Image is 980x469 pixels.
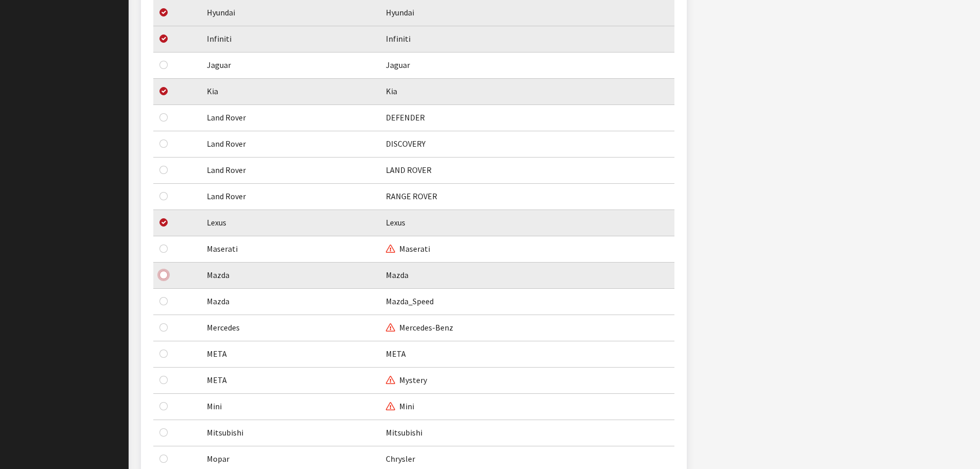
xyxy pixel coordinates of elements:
td: Mitsubishi [201,420,380,446]
input: Enable Make [159,350,168,358]
input: Enable Make [159,140,168,148]
td: Land Rover [201,184,380,210]
span: Mazda [386,270,408,280]
td: Land Rover [201,105,380,131]
input: Disable Make [159,8,168,16]
td: META [201,368,380,394]
i: No OE accessories [386,245,395,253]
span: Hyundai [386,7,414,18]
td: Infiniti [201,26,380,53]
input: Enable Make [159,166,168,174]
span: Mystery [386,375,427,385]
td: Land Rover [201,131,380,158]
input: Enable Make [159,376,168,384]
input: Enable Make [159,297,168,305]
i: No OE accessories [386,324,395,332]
i: No OE accessories [386,403,395,411]
span: Lexus [386,217,405,228]
span: DEFENDER [386,112,425,123]
input: Enable Make [159,245,168,253]
span: Maserati [386,244,430,254]
td: META [201,341,380,368]
input: Enable Make [159,402,168,410]
td: Mazda [201,263,380,289]
input: Enable Make [159,323,168,332]
td: Mercedes [201,315,380,341]
span: Chrysler [386,454,415,464]
input: Enable Make [159,61,168,69]
td: Mazda [201,289,380,315]
input: Enable Make [159,455,168,463]
span: META [386,349,406,359]
span: LAND ROVER [386,165,432,175]
span: Mercedes-Benz [386,322,453,333]
input: Disable Make [159,34,168,43]
input: Enable Make [159,113,168,121]
span: Infiniti [386,33,411,44]
span: Mazda_Speed [386,296,434,306]
td: Kia [201,79,380,105]
td: Jaguar [201,53,380,79]
span: RANGE ROVER [386,191,437,201]
td: Land Rover [201,158,380,184]
input: Enable Make [159,271,168,279]
span: DISCOVERY [386,138,425,149]
span: Mini [386,401,414,411]
td: Maserati [201,236,380,263]
span: Mitsubishi [386,427,422,438]
input: Enable Make [159,428,168,437]
td: Lexus [201,210,380,236]
input: Disable Make [159,218,168,227]
td: Mini [201,394,380,420]
span: Kia [386,86,397,96]
input: Disable Make [159,87,168,95]
i: No OE accessories [386,376,395,385]
span: Jaguar [386,60,410,70]
input: Enable Make [159,192,168,200]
